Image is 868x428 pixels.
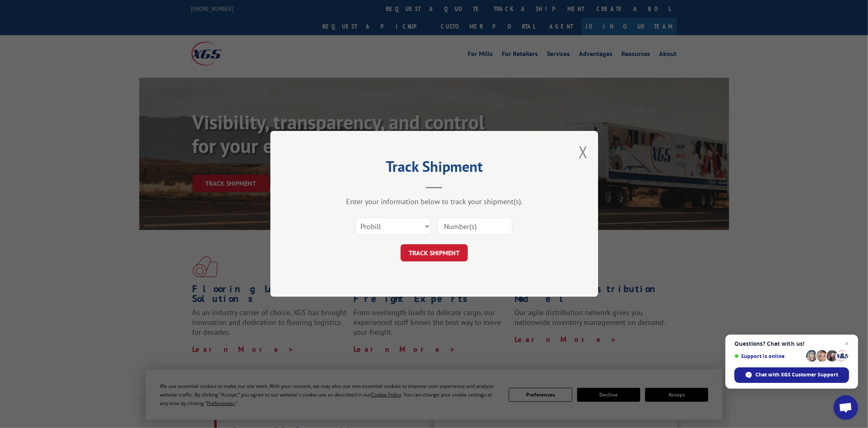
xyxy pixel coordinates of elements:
[734,353,803,359] span: Support is online
[756,371,839,378] span: Chat with XGS Customer Support
[734,367,849,383] div: Chat with XGS Customer Support
[579,141,588,163] button: Close modal
[834,395,858,420] div: Open chat
[842,339,852,349] span: Close chat
[401,245,468,262] button: TRACK SHIPMENT
[311,161,557,176] h2: Track Shipment
[437,218,512,235] input: Number(s)
[311,197,557,207] div: Enter your information below to track your shipment(s).
[734,340,849,347] span: Questions? Chat with us!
